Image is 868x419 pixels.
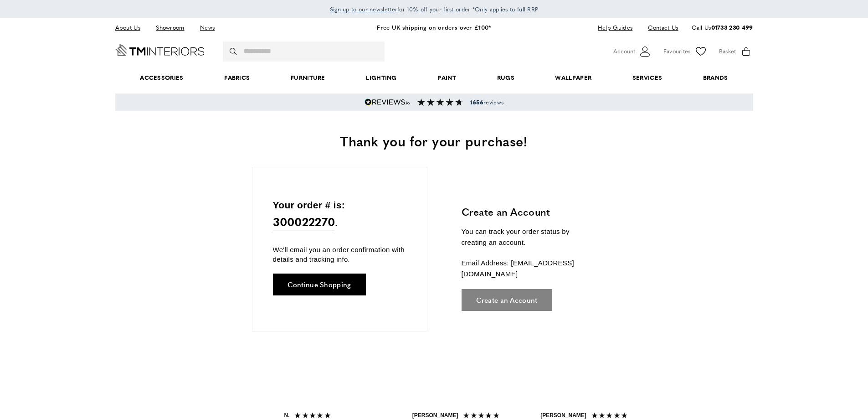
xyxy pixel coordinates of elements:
p: Email Address: [EMAIL_ADDRESS][DOMAIN_NAME] [462,258,596,279]
span: Accessories [119,64,204,92]
span: Create an Account [476,296,538,303]
span: Favourites [663,47,691,56]
a: Continue Shopping [273,274,366,295]
a: Furniture [270,64,345,92]
p: Your order # is: . [273,197,406,232]
span: Thank you for your purchase! [340,131,528,150]
p: You can track your order status by creating an account. [462,226,596,248]
a: Fabrics [204,64,270,92]
span: Continue Shopping [288,281,351,288]
a: Favourites [663,45,708,58]
span: for 10% off your first order *Only applies to full RRP [330,5,539,13]
strong: 1656 [470,98,483,106]
img: Reviews.io 5 stars [365,98,410,106]
a: Wallpaper [535,64,612,92]
a: About Us [115,21,147,34]
a: Help Guides [591,21,639,34]
p: We'll email you an order confirmation with details and tracking info. [273,245,406,264]
a: Free UK shipping on orders over £100* [377,23,491,31]
a: 01733 230 499 [711,23,753,31]
a: Create an Account [462,289,552,311]
a: Paint [417,64,477,92]
a: Lighting [346,64,417,92]
a: Services [612,64,683,92]
a: News [193,21,221,34]
span: Sign up to our newsletter [330,5,398,13]
button: Customer Account [613,45,652,58]
button: Search [230,41,239,62]
a: Sign up to our newsletter [330,5,398,14]
p: Call Us [692,23,753,32]
a: Contact Us [641,21,678,34]
a: Go to Home page [115,44,205,56]
span: reviews [470,98,503,106]
span: Account [613,47,635,56]
a: Brands [683,64,748,92]
a: Showroom [149,21,191,34]
a: Rugs [477,64,535,92]
span: 300022270 [273,212,335,231]
img: Reviews section [417,98,463,106]
h3: Create an Account [462,205,596,219]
